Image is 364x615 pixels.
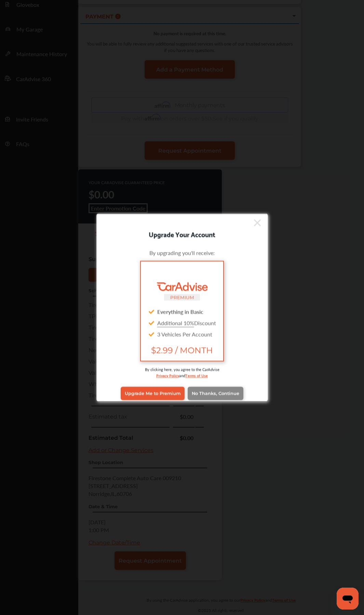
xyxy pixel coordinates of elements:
[337,588,359,610] iframe: Button to launch messaging window
[121,387,185,400] a: Upgrade Me to Premium
[146,345,217,355] span: $2.99 / MONTH
[157,307,203,315] strong: Everything in Basic
[157,319,194,326] u: Additional 10%
[185,372,208,378] a: Terms of Use
[188,387,243,400] a: No Thanks, Continue
[107,366,257,385] div: By clicking here, you agree to the CarAdvise and
[157,319,216,326] span: Discount
[125,391,180,396] span: Upgrade Me to Premium
[146,328,217,339] div: 3 Vehicles Per Account
[156,372,179,378] a: Privacy Policy
[97,228,268,239] div: Upgrade Your Account
[170,294,194,300] small: PREMIUM
[192,391,239,396] span: No Thanks, Continue
[107,248,257,256] div: By upgrading you'll receive:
